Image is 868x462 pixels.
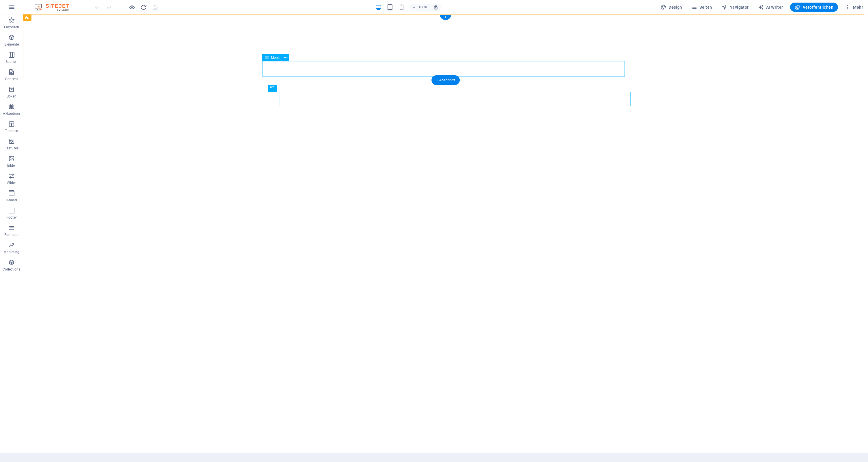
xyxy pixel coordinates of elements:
span: Veröffentlichen [795,4,833,10]
button: 100% [409,4,430,11]
span: AI Writer [758,4,783,10]
p: Features [5,146,18,151]
img: Editor Logo [33,4,76,11]
p: Tabellen [5,129,18,133]
p: Formular [4,232,19,237]
button: AI Writer [756,3,785,12]
p: Bilder [7,163,16,168]
p: Marketing [3,250,19,254]
button: Navigator [719,3,751,12]
button: Klicke hier, um den Vorschau-Modus zu verlassen [128,4,135,11]
span: Menü [271,56,280,59]
span: Navigator [721,4,749,10]
p: Spalten [5,59,18,64]
p: Header [6,198,17,202]
p: Boxen [7,94,16,99]
button: Mehr [843,3,865,12]
h6: 100% [418,4,427,11]
span: Mehr [845,4,863,10]
p: Elemente [4,42,19,47]
p: Content [5,77,18,81]
button: Seiten [689,3,714,12]
p: Collections [3,267,20,272]
i: Bei Größenänderung Zoomstufe automatisch an das gewählte Gerät anpassen. [433,5,438,10]
div: + Abschnitt [431,75,460,85]
p: Footer [6,215,17,220]
button: reload [140,4,147,11]
p: Slider [7,181,16,185]
span: Seiten [691,4,712,10]
button: Veröffentlichen [790,3,838,12]
span: Design [661,4,682,10]
div: Design (Strg+Alt+Y) [658,3,684,12]
i: Seite neu laden [140,4,147,11]
p: Akkordeon [3,111,20,116]
p: Favoriten [4,25,19,29]
div: + [440,15,451,20]
button: Design [658,3,684,12]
